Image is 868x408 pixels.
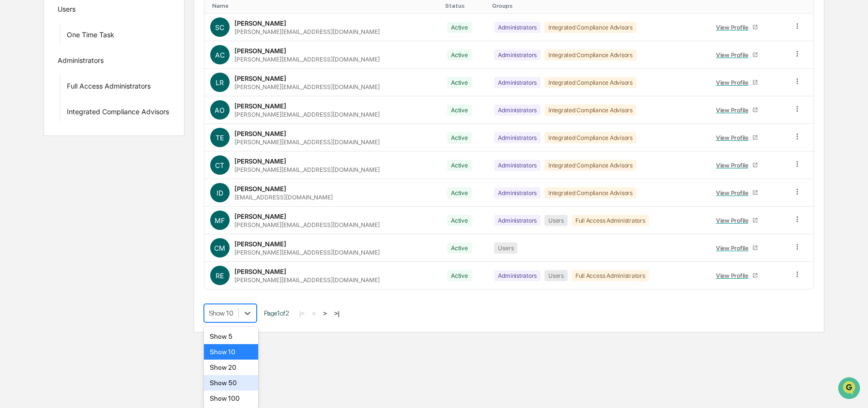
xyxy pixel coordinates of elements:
div: Users [544,215,568,226]
div: Active [447,270,472,281]
div: [EMAIL_ADDRESS][DOMAIN_NAME] [234,194,333,201]
span: MF [215,216,225,225]
button: < [309,309,319,317]
div: 🔎 [10,141,17,149]
span: LR [216,78,224,87]
div: View Profile [716,51,752,59]
div: Active [447,22,472,33]
a: View Profile [712,268,762,283]
div: Toggle SortBy [710,2,783,9]
a: 🔎Data Lookup [6,136,65,154]
button: > [320,309,330,317]
div: [PERSON_NAME][EMAIL_ADDRESS][DOMAIN_NAME] [234,221,380,228]
div: Show 10 [204,344,259,360]
div: [PERSON_NAME][EMAIL_ADDRESS][DOMAIN_NAME] [234,138,380,146]
a: 🗄️Attestations [66,118,124,136]
a: View Profile [712,47,762,62]
div: [PERSON_NAME][EMAIL_ADDRESS][DOMAIN_NAME] [234,83,380,91]
div: [PERSON_NAME] [234,185,286,193]
a: View Profile [712,158,762,173]
img: 1746055101610-c473b297-6a78-478c-a979-82029cc54cd1 [10,74,27,91]
a: View Profile [712,213,762,228]
div: Integrated Compliance Advisors [544,22,636,33]
div: 🖐️ [10,123,17,131]
div: Show 20 [204,360,259,375]
div: Show 100 [204,391,259,406]
div: [PERSON_NAME][EMAIL_ADDRESS][DOMAIN_NAME] [234,166,380,173]
div: Administrators [494,270,541,281]
div: Integrated Compliance Advisors [544,105,636,116]
div: [PERSON_NAME][EMAIL_ADDRESS][DOMAIN_NAME] [234,28,380,35]
a: Powered byPylon [68,164,117,171]
span: Data Lookup [19,140,61,150]
div: Integrated Compliance Advisors [544,187,636,198]
div: View Profile [716,134,752,141]
span: Attestations [80,122,120,132]
span: CM [214,244,225,252]
span: AC [215,51,225,59]
button: >| [331,309,342,317]
div: View Profile [716,79,752,86]
div: Administrators [494,105,541,116]
div: Toggle SortBy [492,2,702,9]
div: Administrators [494,77,541,88]
div: Active [447,105,472,116]
div: Toggle SortBy [795,2,810,9]
div: View Profile [716,217,752,224]
span: SC [215,23,224,31]
div: Users [58,5,76,16]
div: Integrated Compliance Advisors [67,107,169,119]
div: Administrators [494,160,541,171]
div: [PERSON_NAME] [234,157,286,165]
span: TE [216,134,224,142]
a: View Profile [712,241,762,256]
div: Show 50 [204,375,259,391]
div: Active [447,242,472,254]
div: Active [447,187,472,198]
div: Integrated Compliance Advisors [544,49,636,60]
div: Active [447,160,472,171]
div: View Profile [716,106,752,114]
div: View Profile [716,189,752,196]
a: View Profile [712,185,762,200]
div: [PERSON_NAME][EMAIL_ADDRESS][DOMAIN_NAME] [234,111,380,118]
a: View Profile [712,103,762,118]
span: RE [216,272,224,280]
div: [PERSON_NAME] [234,19,286,27]
span: Pylon [96,164,117,171]
div: [PERSON_NAME][EMAIL_ADDRESS][DOMAIN_NAME] [234,249,380,256]
div: Administrators [494,132,541,143]
div: Active [447,215,472,226]
div: Users [494,242,517,254]
div: [PERSON_NAME] [234,75,286,82]
div: Administrators [494,22,541,33]
span: Preclearance [19,122,62,132]
div: Toggle SortBy [212,2,437,9]
div: One Time Task [67,30,114,42]
div: [PERSON_NAME][EMAIL_ADDRESS][DOMAIN_NAME] [234,56,380,63]
div: Administrators [494,49,541,60]
div: View Profile [716,272,752,279]
div: Administrators [58,56,104,68]
div: Full Access Administrators [572,215,649,226]
span: AO [215,106,225,114]
iframe: Open customer support [837,376,863,402]
div: View Profile [716,162,752,169]
div: View Profile [716,24,752,31]
span: CT [215,161,224,169]
div: Full Access Administrators [67,82,151,93]
div: Start new chat [33,74,159,84]
div: [PERSON_NAME] [234,240,286,248]
a: 🖐️Preclearance [6,118,66,136]
div: [PERSON_NAME][EMAIL_ADDRESS][DOMAIN_NAME] [234,276,380,284]
div: We're available if you need us! [33,84,123,91]
div: View Profile [716,244,752,252]
div: Active [447,132,472,143]
a: View Profile [712,20,762,35]
button: |< [296,309,308,317]
div: Active [447,77,472,88]
div: Administrators [494,187,541,198]
button: Start new chat [165,77,176,89]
